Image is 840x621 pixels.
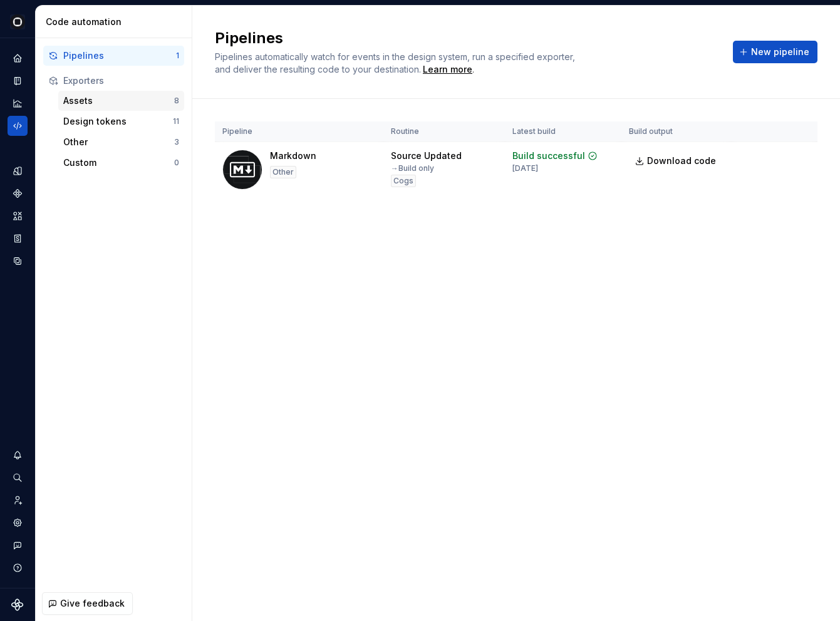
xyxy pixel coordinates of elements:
[63,95,174,107] div: Assets
[8,513,28,533] a: Settings
[176,51,179,61] div: 1
[215,51,578,74] span: Pipelines automatically watch for events in the design system, run a specified exporter, and deli...
[174,137,179,147] div: 3
[8,161,28,181] a: Design tokens
[42,592,133,615] button: Give feedback
[174,96,179,106] div: 8
[733,41,817,63] button: New pipeline
[215,121,383,142] th: Pipeline
[751,46,809,58] span: New pipeline
[58,132,184,152] button: Other3
[8,116,28,136] a: Code automation
[421,65,474,74] span: .
[58,153,184,173] button: Custom0
[215,28,718,48] h2: Pipelines
[8,535,28,555] button: Contact support
[8,183,28,203] a: Components
[174,158,179,168] div: 0
[60,597,125,610] span: Give feedback
[63,157,174,169] div: Custom
[8,228,28,249] a: Storybook stories
[58,91,184,111] button: Assets8
[8,71,28,91] a: Documentation
[46,16,187,28] div: Code automation
[8,490,28,510] a: Invite team
[270,150,316,162] div: Markdown
[270,166,296,178] div: Other
[8,93,28,113] a: Analytics
[8,206,28,226] a: Assets
[391,150,462,162] div: Source Updated
[621,121,732,142] th: Build output
[8,48,28,68] a: Home
[43,46,184,66] button: Pipelines1
[391,175,416,187] div: Cogs
[512,150,585,162] div: Build successful
[8,468,28,488] button: Search ⌘K
[8,445,28,465] button: Notifications
[383,121,505,142] th: Routine
[391,163,434,173] div: → Build only
[505,121,621,142] th: Latest build
[11,598,24,611] svg: Supernova Logo
[63,49,176,62] div: Pipelines
[173,116,179,126] div: 11
[647,155,716,167] span: Download code
[512,163,538,173] div: [DATE]
[63,74,179,87] div: Exporters
[8,251,28,271] a: Data sources
[423,63,472,76] a: Learn more
[629,150,724,172] a: Download code
[63,115,173,128] div: Design tokens
[58,111,184,131] button: Design tokens11
[10,14,25,29] img: 293001da-8814-4710-858c-a22b548e5d5c.png
[63,136,174,148] div: Other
